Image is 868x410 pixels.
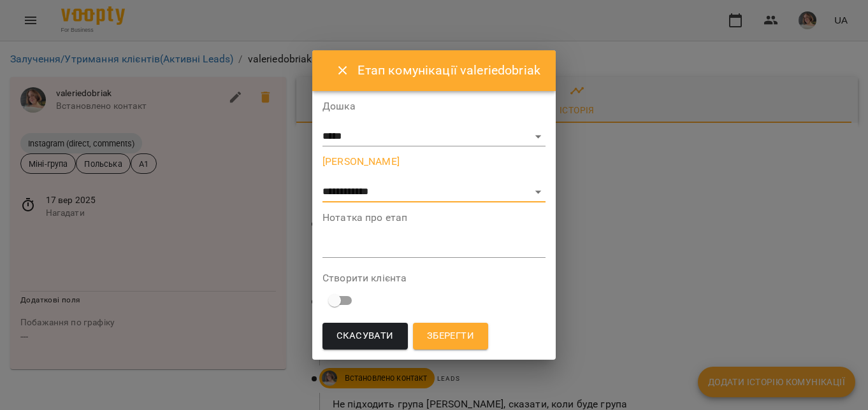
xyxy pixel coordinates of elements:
span: Зберегти [427,328,474,344]
button: Скасувати [322,323,408,350]
label: Дошка [322,101,546,111]
label: [PERSON_NAME] [322,157,546,167]
button: Close [328,55,358,86]
span: Скасувати [336,328,394,344]
label: Створити клієнта [322,273,546,283]
h6: Етап комунікації valeriedobriak [358,60,540,80]
button: Зберегти [413,323,488,350]
label: Нотатка про етап [322,213,546,223]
